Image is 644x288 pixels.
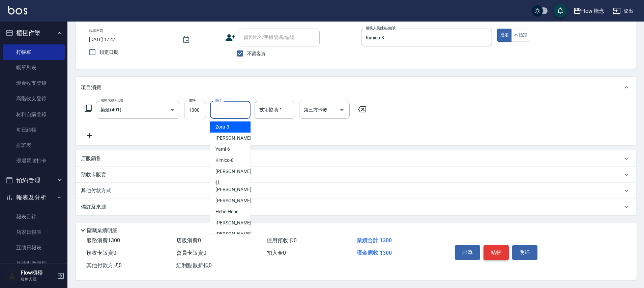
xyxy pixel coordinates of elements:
span: 其他付款方式 0 [86,262,122,268]
span: 店販消費 0 [176,237,201,244]
span: [PERSON_NAME] -16 [215,230,258,238]
span: 紅利點數折抵 0 [176,262,212,268]
span: 不留客資 [247,50,266,57]
button: 櫃檯作業 [3,24,65,42]
a: 排班表 [3,138,65,153]
button: save [554,4,567,17]
div: 備註及來源 [76,199,636,215]
div: 其他付款方式 [76,183,636,199]
label: 服務人員姓名/編號 [366,26,396,31]
p: 項目消費 [81,84,101,91]
span: [PERSON_NAME] -11 [215,219,258,226]
a: 每日結帳 [3,122,65,138]
a: 互助日報表 [3,240,65,255]
span: [PERSON_NAME] -5 [215,135,255,142]
span: 服務消費 1300 [86,237,120,244]
button: 預約管理 [3,172,65,189]
span: [PERSON_NAME] -10 [215,168,258,175]
img: Logo [8,6,27,14]
button: 掛單 [455,245,480,259]
span: [PERSON_NAME] -99 [215,197,258,204]
span: 會員卡販賣 0 [176,250,206,256]
a: 材料自購登錄 [3,107,65,122]
label: 洗-1 [215,98,221,103]
div: 項目消費 [76,77,636,98]
a: 現場電腦打卡 [3,153,65,169]
a: 帳單列表 [3,60,65,75]
button: 登出 [610,5,636,17]
span: 使用預收卡 0 [267,237,297,244]
label: 價格 [189,98,196,103]
a: 打帳單 [3,44,65,60]
a: 互助點數明細 [3,255,65,271]
div: 店販銷售 [76,150,636,167]
span: 佳[PERSON_NAME] -17 [215,179,258,193]
button: 明細 [512,245,537,259]
p: 預收卡販賣 [81,171,106,178]
span: 扣入金 0 [267,250,286,256]
a: 店家日報表 [3,224,65,240]
button: 報表及分析 [3,189,65,206]
button: Choose date, selected date is 2025-09-05 [178,32,194,48]
div: 預收卡販賣 [76,167,636,183]
span: Kimico -8 [215,157,234,164]
a: 高階收支登錄 [3,91,65,106]
p: 備註及來源 [81,204,106,211]
span: Yami -6 [215,146,230,153]
a: 現金收支登錄 [3,75,65,91]
span: Zora -3 [215,123,229,131]
span: Hebe -Hebe [215,208,238,215]
h5: Flow櫃檯 [21,269,55,276]
p: 店販銷售 [81,155,101,162]
a: 報表目錄 [3,209,65,224]
input: YYYY/MM/DD hh:mm [89,34,175,45]
button: 指定 [497,29,512,42]
span: 預收卡販賣 0 [86,250,116,256]
span: 現金應收 1300 [357,250,392,256]
button: Open [336,105,347,115]
p: 其他付款方式 [81,187,115,194]
span: 鎖定日期 [99,49,118,56]
img: Person [5,269,19,283]
label: 服務名稱/代號 [100,98,123,103]
div: Flow 概念 [581,7,605,15]
button: 結帳 [484,245,509,259]
span: 業績合計 1300 [357,237,392,244]
button: Flow 概念 [570,4,608,18]
p: 隱藏業績明細 [87,227,117,234]
p: 服務人員 [21,276,55,282]
button: Open [167,105,178,115]
label: 帳單日期 [89,28,103,33]
button: 不指定 [511,29,530,42]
